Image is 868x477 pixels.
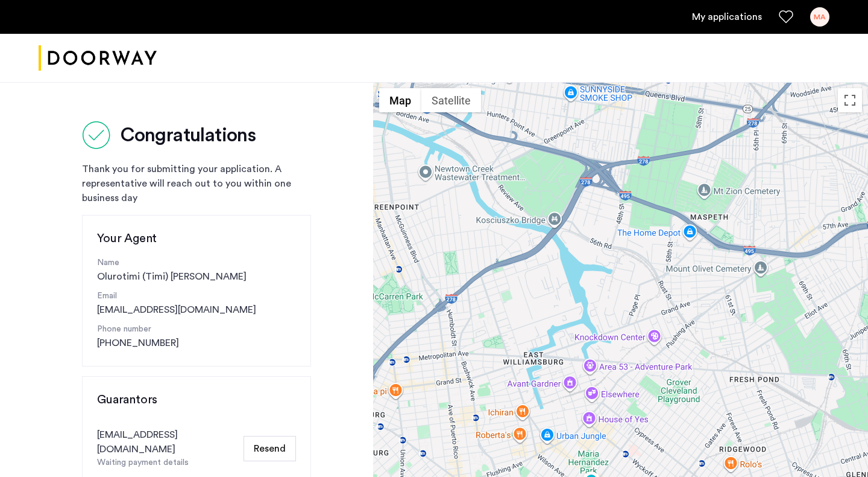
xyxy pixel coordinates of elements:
button: Toggle fullscreen view [838,88,862,112]
div: Olurotimi (Timi) [PERSON_NAME] [97,257,296,284]
div: [EMAIL_ADDRESS][DOMAIN_NAME] [97,427,239,456]
a: Favorites [779,10,793,24]
h2: Congratulations [121,123,256,147]
a: Cazamio logo [39,36,157,81]
h3: Guarantors [97,391,296,408]
button: Resend Email [244,436,296,461]
a: [EMAIL_ADDRESS][DOMAIN_NAME] [97,303,256,317]
button: Show street map [379,88,421,112]
img: logo [39,36,157,81]
p: Email [97,290,296,303]
p: Name [97,257,296,269]
button: Show satellite imagery [421,88,481,112]
a: My application [692,10,762,24]
div: Thank you for submitting your application. A representative will reach out to you within one busi... [82,162,311,205]
div: Waiting payment details [97,456,239,469]
p: Phone number [97,323,296,336]
h3: Your Agent [97,230,296,247]
div: MA [810,7,829,27]
a: [PHONE_NUMBER] [97,336,179,350]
